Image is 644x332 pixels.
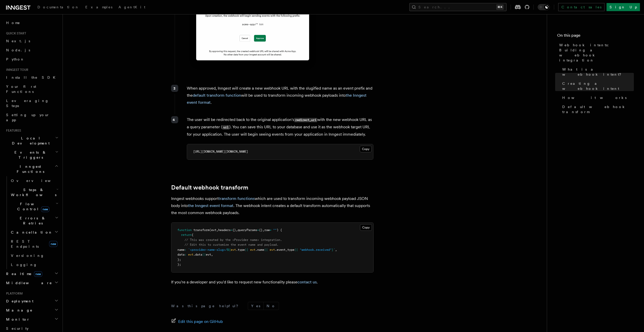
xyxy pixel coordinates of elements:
button: Cancellation [9,228,59,237]
span: ) { [277,228,282,232]
span: transform [193,228,209,232]
span: Monitor [4,317,30,322]
span: .data [193,253,202,256]
span: Quick start [4,31,26,35]
span: (evt [209,228,216,232]
span: "" [273,228,277,232]
kbd: ⌘K [496,5,504,10]
a: Your first Functions [4,82,59,96]
span: }; [177,263,181,266]
span: = [231,228,232,232]
p: Was this page helpful? [171,303,242,308]
span: = [270,228,271,232]
span: Install the SDK [6,75,58,79]
code: url [222,125,229,130]
span: data [177,253,185,256]
span: Versioning [11,254,44,258]
div: Inngest Functions [4,176,59,269]
a: Edit this page on GitHub [171,318,223,325]
span: .type [236,248,245,252]
button: Toggle dark mode [538,4,550,10]
span: Edit this page on GitHub [178,318,223,325]
span: return [181,233,192,237]
a: Contact sales [558,3,605,11]
a: Default webhook transform [560,102,634,116]
button: No [264,302,279,310]
p: Inngest webhooks support which are used to transform incoming webhook payload JSON body into . Th... [171,195,374,216]
span: }; [177,258,181,261]
span: evt [250,248,255,252]
a: Versioning [9,251,59,260]
a: Python [4,55,59,64]
button: Copy [360,146,372,152]
p: When approved, Inngest will create a new webhook URL with the slugified name as an event prefix a... [187,85,373,106]
button: Flow Controlnew [9,199,59,214]
a: Overview [9,176,59,185]
span: Features [4,129,21,133]
code: redirect_uri [294,118,317,122]
button: Yes [248,302,263,310]
span: Node.js [6,48,30,52]
span: Errors & Retries [9,216,55,226]
span: {} [232,228,236,232]
span: Webhook intents: Building a webhook integration [559,43,634,63]
span: Local Development [4,136,55,146]
a: Webhook intents: Building a webhook integration [557,40,634,65]
span: raw [264,228,270,232]
span: Middleware [4,280,52,285]
span: } [332,248,333,252]
span: Setting up your app [6,113,50,122]
span: new [34,271,42,277]
button: Realtimenew [4,269,59,278]
button: Monitor [4,315,59,324]
span: Examples [85,5,112,9]
span: { [192,233,193,237]
a: Node.js [4,46,59,55]
button: Copy [360,224,372,231]
a: Logging [9,260,59,269]
span: Platform [4,292,23,296]
button: Manage [4,306,59,315]
button: Local Development [4,134,59,148]
span: ${ [227,248,231,252]
span: headers [218,228,231,232]
span: , [236,228,238,232]
p: If you're a developer and you'd like to request new functionality please . [171,279,374,286]
p: The user will be redirected back to the original application's with the new webhook URL as a quer... [187,116,373,138]
span: "webhook.received" [300,248,332,252]
a: Next.js [4,36,59,46]
span: : [185,253,186,256]
span: AgentKit [118,5,145,9]
span: || [245,248,248,252]
span: evt [188,253,193,256]
a: Install the SDK [4,73,59,82]
code: [URL][DOMAIN_NAME][DOMAIN_NAME] [193,150,248,153]
a: the Inngest event format [188,203,233,208]
a: contact us [297,280,317,284]
span: , [335,248,337,252]
span: Logging [11,263,37,267]
span: Next.js [6,39,30,43]
span: || [264,248,268,252]
a: Sign Up [607,3,640,11]
button: Steps & Workflows [9,185,59,199]
span: REST Endpoints [11,239,39,248]
span: Default webhook transform [562,104,634,114]
button: Inngest Functions [4,162,59,176]
span: Flow Control [9,201,56,212]
span: {} [259,228,263,232]
span: : [185,248,186,252]
button: Search...⌘K [409,3,507,11]
button: Errors & Retries [9,214,59,228]
span: || [294,248,298,252]
div: 3 [171,85,178,92]
a: transform functions [218,196,255,201]
span: evt [206,253,211,256]
button: Events & Triggers [4,148,59,162]
a: Setting up your app [4,110,59,124]
span: , [216,228,218,232]
span: name [177,248,185,252]
span: `<provider-name-slug>/ [188,248,227,252]
span: function [177,228,192,232]
span: ` [333,248,335,252]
